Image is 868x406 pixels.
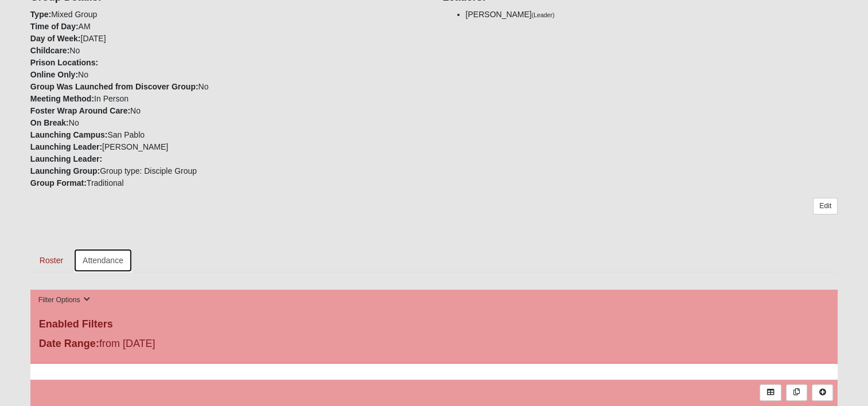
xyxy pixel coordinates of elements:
[813,198,838,214] a: Edit
[30,336,299,354] div: from [DATE]
[39,336,99,352] label: Date Range:
[812,384,833,401] a: Alt+N
[30,178,87,188] strong: Group Format:
[30,70,78,79] strong: Online Only:
[786,384,807,401] a: Merge Records into Merge Template
[73,248,133,272] a: Attendance
[466,9,838,21] li: [PERSON_NAME]
[30,22,79,31] strong: Time of Day:
[30,130,108,139] strong: Launching Campus:
[39,318,829,331] h4: Enabled Filters
[30,248,72,272] a: Roster
[30,154,102,163] strong: Launching Leader:
[30,166,100,175] strong: Launching Group:
[30,34,81,43] strong: Day of Week:
[30,46,69,55] strong: Childcare:
[532,11,555,18] small: (Leader)
[30,106,130,115] strong: Foster Wrap Around Care:
[35,294,94,306] button: Filter Options
[760,384,781,401] a: Export to Excel
[30,142,102,151] strong: Launching Leader:
[30,118,69,127] strong: On Break:
[30,94,94,103] strong: Meeting Method:
[30,82,198,91] strong: Group Was Launched from Discover Group:
[30,10,51,19] strong: Type:
[30,58,98,67] strong: Prison Locations:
